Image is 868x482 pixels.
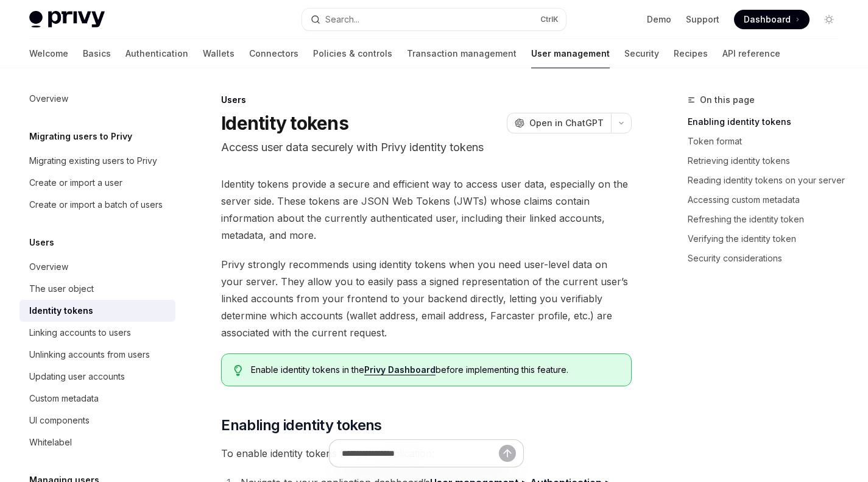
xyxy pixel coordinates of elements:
[19,256,175,278] a: Overview
[364,364,436,375] a: Privy Dashboard
[507,113,611,133] button: Open in ChatGPT
[221,416,382,435] span: Enabling identity tokens
[686,13,719,26] a: Support
[19,366,175,388] a: Updating user accounts
[722,39,780,68] a: API reference
[674,39,708,68] a: Recipes
[313,39,392,68] a: Policies & controls
[221,94,632,106] div: Users
[29,347,150,362] div: Unlinking accounts from users
[221,175,632,244] span: Identity tokens provide a secure and efficient way to access user data, especially on the server ...
[221,256,632,341] span: Privy strongly recommends using identity tokens when you need user-level data on your server. The...
[29,91,68,106] div: Overview
[125,39,188,68] a: Authentication
[19,322,175,344] a: Linking accounts to users
[29,369,125,384] div: Updating user accounts
[700,93,755,107] span: On this page
[29,282,94,296] div: The user object
[407,39,517,68] a: Transaction management
[29,260,68,274] div: Overview
[19,194,175,216] a: Create or import a batch of users
[19,88,175,110] a: Overview
[19,150,175,172] a: Migrating existing users to Privy
[734,10,810,29] a: Dashboard
[647,13,671,26] a: Demo
[688,151,849,171] a: Retrieving identity tokens
[19,300,175,322] a: Identity tokens
[624,39,659,68] a: Security
[744,13,791,26] span: Dashboard
[29,197,163,212] div: Create or import a batch of users
[29,39,68,68] a: Welcome
[221,139,632,156] p: Access user data securely with Privy identity tokens
[29,235,54,250] h5: Users
[688,190,849,210] a: Accessing custom metadata
[249,39,298,68] a: Connectors
[19,409,175,431] a: UI components
[302,9,565,30] button: Open search
[29,11,105,28] img: light logo
[540,15,559,24] span: Ctrl K
[688,229,849,249] a: Verifying the identity token
[688,132,849,151] a: Token format
[29,435,72,450] div: Whitelabel
[529,117,604,129] span: Open in ChatGPT
[221,112,348,134] h1: Identity tokens
[688,112,849,132] a: Enabling identity tokens
[83,39,111,68] a: Basics
[19,388,175,409] a: Custom metadata
[234,365,242,376] svg: Tip
[251,364,619,376] span: Enable identity tokens in the before implementing this feature.
[29,413,90,428] div: UI components
[29,325,131,340] div: Linking accounts to users
[688,171,849,190] a: Reading identity tokens on your server
[29,129,132,144] h5: Migrating users to Privy
[342,440,499,467] input: Ask a question...
[819,10,839,29] button: Toggle dark mode
[29,391,99,406] div: Custom metadata
[688,210,849,229] a: Refreshing the identity token
[19,431,175,453] a: Whitelabel
[19,278,175,300] a: The user object
[19,172,175,194] a: Create or import a user
[29,175,122,190] div: Create or import a user
[29,154,157,168] div: Migrating existing users to Privy
[203,39,235,68] a: Wallets
[325,12,359,27] div: Search...
[499,445,516,462] button: Send message
[688,249,849,268] a: Security considerations
[531,39,610,68] a: User management
[19,344,175,366] a: Unlinking accounts from users
[29,303,93,318] div: Identity tokens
